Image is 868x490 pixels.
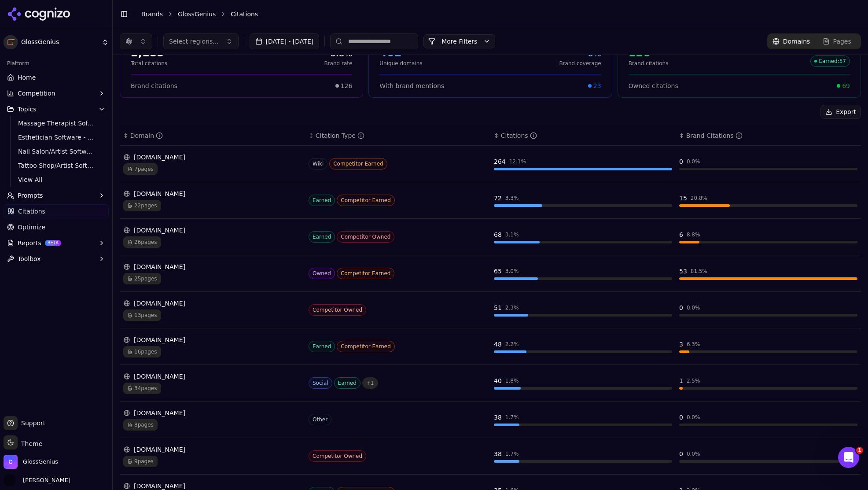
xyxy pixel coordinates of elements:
[18,161,95,170] span: Tattoo Shop/Artist Software - BOFU
[123,335,302,344] div: [DOMAIN_NAME]
[4,455,18,469] img: GlossGenius
[123,299,302,308] div: [DOMAIN_NAME]
[18,119,95,128] span: Massage Therapist Software - BOFU
[18,223,45,232] span: Optimize
[18,239,41,247] span: Reports
[123,445,302,454] div: [DOMAIN_NAME]
[679,449,683,458] div: 0
[679,131,857,140] div: ↕Brand Citations
[169,37,219,46] span: Select regions...
[4,86,109,100] button: Competition
[4,70,109,85] a: Home
[494,230,502,239] div: 68
[337,341,395,352] span: Competitor Earned
[856,447,863,454] span: 1
[250,33,320,49] button: [DATE] - [DATE]
[18,147,95,156] span: Nail Salon/Artist Software - BOFU
[45,240,61,246] span: BETA
[337,268,395,279] span: Competitor Earned
[15,173,98,186] a: View All
[679,376,683,385] div: 1
[4,474,70,486] button: Open user button
[334,377,360,389] span: Earned
[679,413,683,422] div: 0
[691,195,707,202] div: 20.8 %
[559,60,601,67] p: Brand coverage
[309,268,335,279] span: Owned
[123,226,302,235] div: [DOMAIN_NAME]
[820,105,861,119] button: Export
[505,268,519,275] div: 3.0 %
[329,158,387,169] span: Competitor Earned
[687,158,700,165] div: 0.0 %
[123,419,158,431] span: 8 pages
[324,60,352,67] p: Brand rate
[123,409,302,417] div: [DOMAIN_NAME]
[505,341,519,348] div: 2.2 %
[141,11,163,18] a: Brands
[494,413,502,422] div: 38
[362,377,378,389] span: + 1
[316,131,364,140] div: Citation Type
[4,252,109,266] button: Toolbox
[120,126,305,146] th: domain
[679,230,683,239] div: 6
[337,195,395,206] span: Competitor Earned
[18,207,45,216] span: Citations
[783,37,810,46] span: Domains
[21,38,98,46] span: GlossGenius
[18,175,95,184] span: View All
[687,341,700,348] div: 6.3 %
[505,195,519,202] div: 3.3 %
[687,377,700,384] div: 2.5 %
[123,273,161,284] span: 25 pages
[15,117,98,129] a: Massage Therapist Software - BOFU
[309,195,335,206] span: Earned
[505,414,519,421] div: 1.7 %
[4,188,109,203] button: Prompts
[18,254,41,263] span: Toolbox
[309,450,366,462] span: Competitor Owned
[18,191,43,200] span: Prompts
[18,133,95,142] span: Esthetician Software - BOFU
[141,10,843,18] nav: breadcrumb
[15,145,98,158] a: Nail Salon/Artist Software - BOFU
[379,81,444,90] span: With brand mentions
[687,414,700,421] div: 0.0 %
[687,450,700,457] div: 0.0 %
[309,377,332,389] span: Social
[309,304,366,316] span: Competitor Owned
[4,56,109,70] div: Platform
[123,200,161,211] span: 22 pages
[15,131,98,144] a: Esthetician Software - BOFU
[123,131,302,140] div: ↕Domain
[494,376,502,385] div: 40
[687,304,700,311] div: 0.0 %
[838,447,859,468] iframe: Intercom live chat
[494,449,502,458] div: 38
[679,194,687,203] div: 15
[123,309,161,321] span: 13 pages
[18,89,55,98] span: Competition
[178,10,216,18] a: GlossGenius
[501,131,537,140] div: Citations
[130,131,163,140] div: Domain
[123,383,161,394] span: 34 pages
[505,231,519,238] div: 3.1 %
[494,131,672,140] div: ↕Citations
[505,377,519,384] div: 1.8 %
[231,10,258,18] span: Citations
[18,73,36,82] span: Home
[123,346,161,357] span: 16 pages
[494,194,502,203] div: 72
[679,303,683,312] div: 0
[123,372,302,381] div: [DOMAIN_NAME]
[123,456,158,467] span: 9 pages
[687,231,700,238] div: 8.8 %
[679,267,687,276] div: 53
[305,126,490,146] th: citationTypes
[309,231,335,243] span: Earned
[123,189,302,198] div: [DOMAIN_NAME]
[309,341,335,352] span: Earned
[833,37,851,46] span: Pages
